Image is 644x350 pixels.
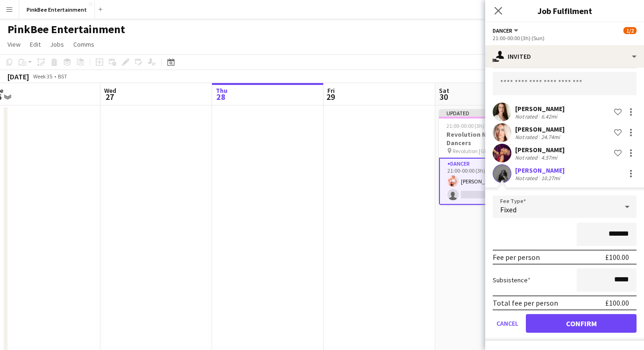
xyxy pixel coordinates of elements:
[515,166,565,175] div: [PERSON_NAME]
[500,205,517,214] span: Fixed
[539,175,562,182] div: 10.27mi
[439,158,544,205] app-card-role: Dancer3I1/221:00-00:00 (3h)[PERSON_NAME]
[439,130,544,147] h3: Revolution Newcastle - 2x Dancers
[439,109,544,117] div: Updated
[326,91,335,102] span: 29
[439,86,449,95] span: Sat
[7,72,29,81] div: [DATE]
[26,38,44,50] a: Edit
[605,252,629,262] div: £100.00
[30,40,41,49] span: Edit
[70,38,98,50] a: Comms
[515,105,565,113] div: [PERSON_NAME]
[493,35,637,42] div: 21:00-00:00 (3h) (Sun)
[515,113,539,120] div: Not rated
[19,0,95,19] button: PinkBee Entertainment
[605,298,629,308] div: £100.00
[31,73,54,80] span: Week 35
[4,38,24,50] a: View
[214,91,227,102] span: 28
[73,40,94,49] span: Comms
[485,45,644,68] div: Invited
[216,86,227,95] span: Thu
[493,27,520,34] button: Dancer
[515,154,539,161] div: Not rated
[50,40,64,49] span: Jobs
[623,27,637,34] span: 1/2
[46,38,68,50] a: Jobs
[515,133,539,140] div: Not rated
[439,109,544,205] app-job-card: Updated21:00-00:00 (3h) (Sun)1/2Revolution Newcastle - 2x Dancers Revolution [GEOGRAPHIC_DATA]1 R...
[515,146,565,154] div: [PERSON_NAME]
[539,154,559,161] div: 4.57mi
[526,314,637,333] button: Confirm
[493,252,540,262] div: Fee per person
[539,133,562,140] div: 24.74mi
[493,298,558,308] div: Total fee per person
[539,113,559,120] div: 6.42mi
[515,175,539,182] div: Not rated
[104,86,116,95] span: Wed
[438,91,449,102] span: 30
[58,73,67,80] div: BST
[493,314,522,333] button: Cancel
[7,40,21,49] span: View
[515,125,565,133] div: [PERSON_NAME]
[453,147,523,154] span: Revolution [GEOGRAPHIC_DATA]
[327,86,335,95] span: Fri
[7,22,125,36] h1: PinkBee Entertainment
[446,122,498,129] span: 21:00-00:00 (3h) (Sun)
[493,276,531,284] label: Subsistence
[103,91,116,102] span: 27
[493,27,512,34] span: Dancer
[485,5,644,17] h3: Job Fulfilment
